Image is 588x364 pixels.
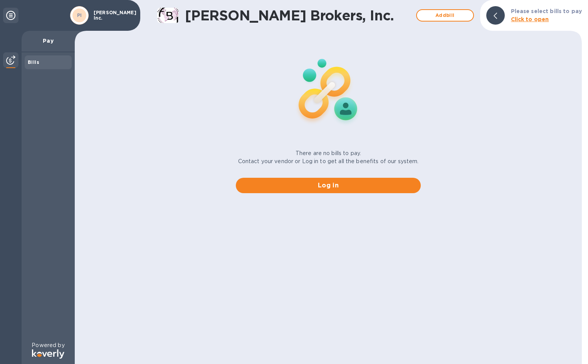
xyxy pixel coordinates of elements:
span: Log in [242,181,415,190]
b: PI [77,12,82,18]
p: There are no bills to pay. Contact your vendor or Log in to get all the benefits of our system. [238,149,419,165]
p: [PERSON_NAME] Inc. [94,10,132,21]
button: Log in [236,178,421,193]
span: Add bill [423,11,467,20]
img: Logo [32,349,64,359]
p: Powered by [32,341,64,349]
b: Bills [28,59,39,65]
b: Click to open [511,16,549,22]
h1: [PERSON_NAME] Brokers, Inc. [185,7,412,23]
button: Addbill [416,9,474,22]
b: Please select bills to pay [511,8,582,14]
p: Pay [28,37,69,45]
